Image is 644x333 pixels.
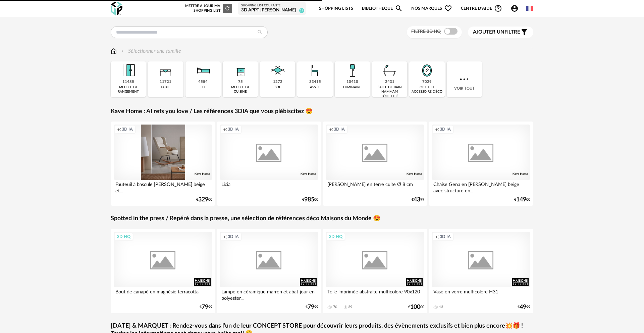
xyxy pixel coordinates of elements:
span: Creation icon [435,234,439,239]
a: BibliothèqueMagnify icon [362,1,403,16]
span: 21 [299,8,304,13]
span: filtre [473,29,520,36]
span: Help Circle Outline icon [494,4,502,12]
span: Creation icon [329,127,333,132]
div: € 00 [514,197,530,202]
div: 11721 [160,80,171,85]
span: 985 [304,197,314,202]
span: 43 [414,197,420,202]
div: Voir tout [447,61,482,97]
a: Shopping Lists [319,1,353,16]
span: 79 [308,305,314,310]
div: luminaire [343,85,361,90]
div: 1272 [273,80,282,85]
div: € 99 [200,305,212,310]
span: Refresh icon [224,6,230,10]
div: Vase en verre multicolore H31 [432,287,530,301]
div: meuble de cuisine [225,85,256,94]
span: 149 [516,197,526,202]
div: 70 [333,305,337,310]
img: Assise.png [306,61,324,80]
div: € 99 [412,197,424,202]
div: objet et accessoire déco [411,85,442,94]
div: 13 [439,305,443,310]
img: more.7b13dc1.svg [458,73,470,85]
img: Miroir.png [418,61,436,80]
div: 39 [348,305,352,310]
div: Licia [220,180,318,193]
div: 75 [238,80,243,85]
div: Mettre à jour ma Shopping List [184,4,232,13]
span: Centre d'aideHelp Circle Outline icon [461,4,502,12]
div: € 99 [306,305,318,310]
div: 3D HQ [326,232,345,241]
span: Heart Outline icon [444,4,452,12]
a: Creation icon 3D IA Vase en verre multicolore H31 13 €4999 [429,229,533,313]
span: 100 [410,305,420,310]
span: Ajouter un [473,30,504,35]
span: Account Circle icon [511,4,522,12]
div: Fauteuil à bascule [PERSON_NAME] beige et... [114,180,212,193]
a: Shopping List courante 3D APPT [PERSON_NAME] 21 [241,4,303,13]
img: fr [526,5,533,12]
div: [PERSON_NAME] en terre cuite Ø 8 cm [326,180,424,193]
img: Luminaire.png [343,61,361,80]
img: Meuble%20de%20rangement.png [119,61,138,80]
span: Magnify icon [395,4,403,12]
a: 3D HQ Toile imprimée abstraite multicolore 90x120 70 Download icon 39 €10000 [323,229,427,313]
div: 33415 [309,80,321,85]
a: Creation icon 3D IA Chaise Gena en [PERSON_NAME] beige avec structure en... €14900 [429,122,533,206]
span: 3D IA [228,127,239,132]
div: Toile imprimée abstraite multicolore 90x120 [326,287,424,301]
div: 3D APPT [PERSON_NAME] [241,7,303,13]
div: assise [310,85,320,90]
span: 3D IA [334,127,345,132]
div: meuble de rangement [113,85,144,94]
img: svg+xml;base64,PHN2ZyB3aWR0aD0iMTYiIGhlaWdodD0iMTYiIHZpZXdCb3g9IjAgMCAxNiAxNiIgZmlsbD0ibm9uZSIgeG... [120,47,125,55]
span: 3D IA [122,127,133,132]
div: € 00 [196,197,212,202]
div: Bout de canapé en magnésie terracotta [114,287,212,301]
span: Download icon [343,305,348,310]
a: Creation icon 3D IA [PERSON_NAME] en terre cuite Ø 8 cm €4399 [323,122,427,206]
img: Rangement.png [231,61,250,80]
img: Table.png [157,61,175,80]
span: Creation icon [117,127,121,132]
span: Creation icon [223,234,227,239]
div: Lampe en céramique marron et abat-jour en polyester... [220,287,318,301]
span: 79 [202,305,208,310]
span: Filtre 3D HQ [411,29,441,34]
img: Salle%20de%20bain.png [381,61,399,80]
span: 3D IA [440,127,451,132]
span: 329 [198,197,208,202]
div: table [161,85,170,90]
a: Creation icon 3D IA Fauteuil à bascule [PERSON_NAME] beige et... €32900 [111,122,215,206]
span: Filter icon [520,28,528,36]
span: 3D IA [440,234,451,239]
img: svg+xml;base64,PHN2ZyB3aWR0aD0iMTYiIGhlaWdodD0iMTciIHZpZXdCb3g9IjAgMCAxNiAxNyIgZmlsbD0ibm9uZSIgeG... [111,47,117,55]
div: 7029 [422,80,432,85]
div: sol [275,85,281,90]
span: 49 [520,305,526,310]
span: 3D IA [228,234,239,239]
div: 11485 [122,80,134,85]
div: lit [201,85,205,90]
div: € 00 [302,197,318,202]
div: € 99 [518,305,530,310]
div: Chaise Gena en [PERSON_NAME] beige avec structure en... [432,180,530,193]
div: Sélectionner une famille [120,47,181,55]
a: Creation icon 3D IA Licia €98500 [217,122,321,206]
a: Spotted in the press / Repéré dans la presse, une sélection de références déco Maisons du Monde 😍 [111,215,380,223]
button: Ajouter unfiltre Filter icon [468,27,533,38]
div: Shopping List courante [241,4,303,8]
span: Account Circle icon [511,4,519,12]
div: 4554 [198,80,208,85]
span: Creation icon [223,127,227,132]
div: 2431 [385,80,394,85]
span: Nos marques [411,1,452,16]
div: 3D HQ [114,232,133,241]
img: Sol.png [269,61,287,80]
div: € 00 [408,305,424,310]
img: Literie.png [194,61,212,80]
span: Creation icon [435,127,439,132]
